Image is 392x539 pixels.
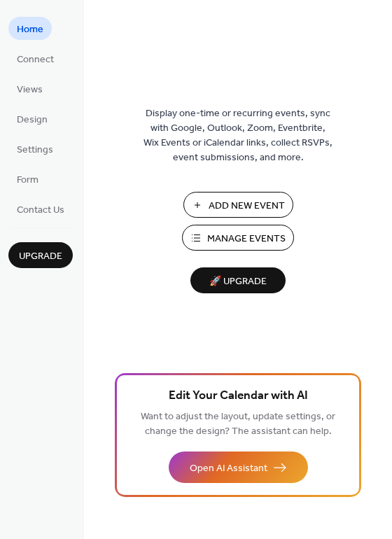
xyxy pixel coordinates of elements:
[199,272,277,291] span: 🚀 Upgrade
[8,137,62,160] a: Settings
[8,107,56,130] a: Design
[8,167,47,190] a: Form
[17,143,53,157] span: Settings
[19,249,62,264] span: Upgrade
[169,451,308,483] button: Open AI Assistant
[207,232,286,246] span: Manage Events
[182,225,294,251] button: Manage Events
[183,192,293,218] button: Add New Event
[141,407,335,441] span: Want to adjust the layout, update settings, or change the design? The assistant can help.
[17,173,38,188] span: Form
[190,267,286,293] button: 🚀 Upgrade
[17,52,54,67] span: Connect
[169,386,308,406] span: Edit Your Calendar with AI
[17,83,43,97] span: Views
[17,203,64,218] span: Contact Us
[190,461,267,476] span: Open AI Assistant
[8,17,52,40] a: Home
[8,197,73,220] a: Contact Us
[143,106,332,165] span: Display one-time or recurring events, sync with Google, Outlook, Zoom, Eventbrite, Wix Events or ...
[8,47,62,70] a: Connect
[17,22,43,37] span: Home
[8,77,51,100] a: Views
[17,113,48,127] span: Design
[8,242,73,268] button: Upgrade
[209,199,285,213] span: Add New Event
